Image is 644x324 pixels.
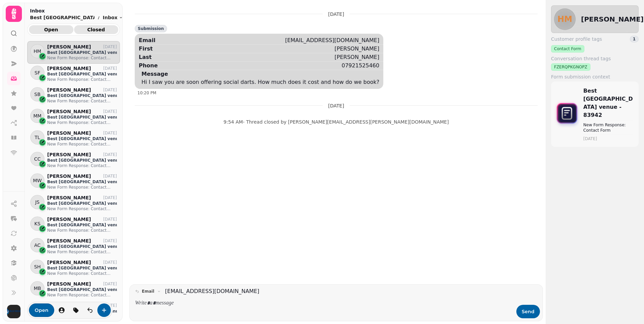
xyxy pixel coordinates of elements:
[34,285,41,292] span: MB
[35,308,49,313] span: Open
[630,36,639,42] div: 1
[30,7,123,14] h2: Inbox
[47,185,117,190] p: New Form Response: Contact Form
[551,45,584,53] div: Contact Form
[103,14,123,21] button: Inbox
[47,77,117,82] p: New Form Response: Contact Form
[47,163,117,168] p: New Form Response: Contact Form
[47,238,91,244] p: [PERSON_NAME]
[34,263,40,270] span: SH
[33,177,42,184] span: MW
[47,179,117,185] p: Best [GEOGRAPHIC_DATA] venue - 83942
[554,100,581,128] img: form-icon
[34,242,40,249] span: AC
[47,130,91,136] p: [PERSON_NAME]
[33,112,41,119] span: MM
[581,14,644,24] h2: [PERSON_NAME]
[328,11,344,18] p: [DATE]
[35,134,40,141] span: TL
[47,55,117,61] p: New Form Response: Contact Form
[103,195,117,200] p: [DATE]
[139,62,158,70] div: Phone
[47,271,117,276] p: New Form Response: Contact Form
[47,249,117,255] p: New Form Response: Contact Form
[551,55,639,62] label: Conversation thread tags
[103,44,117,50] p: [DATE]
[47,50,117,55] p: Best [GEOGRAPHIC_DATA] venue - 83942
[83,303,97,317] button: is-read
[47,141,117,147] p: New Form Response: Contact Form
[103,173,117,179] p: [DATE]
[34,27,68,32] span: Open
[103,87,117,93] p: [DATE]
[583,136,633,141] time: [DATE]
[47,217,91,222] p: [PERSON_NAME]
[69,303,83,317] button: tag-thread
[103,109,117,114] p: [DATE]
[285,36,379,44] div: [EMAIL_ADDRESS][DOMAIN_NAME]
[551,73,639,80] label: Form submission context
[47,120,117,125] p: New Form Response: Contact Form
[47,292,117,298] p: New Form Response: Contact Form
[139,45,153,53] div: First
[137,90,521,96] div: 10:20 PM
[74,25,119,34] button: Closed
[522,309,535,314] span: Send
[103,260,117,265] p: [DATE]
[47,93,117,98] p: Best [GEOGRAPHIC_DATA] venue - 83942
[583,122,633,133] p: New Form Response: Contact Form
[47,173,91,179] p: [PERSON_NAME]
[103,152,117,157] p: [DATE]
[334,45,379,53] div: [PERSON_NAME]
[47,136,117,141] p: Best [GEOGRAPHIC_DATA] venue - 83942
[583,87,633,119] p: Best [GEOGRAPHIC_DATA] venue - 83942
[29,25,73,34] button: Open
[47,195,91,201] p: [PERSON_NAME]
[47,115,117,120] p: Best [GEOGRAPHIC_DATA] venue - 83942
[47,265,117,271] p: Best [GEOGRAPHIC_DATA] venue - 83942
[30,14,123,21] nav: breadcrumb
[557,15,572,23] span: HM
[34,48,41,55] span: HM
[47,98,117,104] p: New Form Response: Contact Form
[103,130,117,136] p: [DATE]
[132,287,164,295] button: email
[30,14,95,21] p: Best [GEOGRAPHIC_DATA] venue - 83942
[551,63,590,71] div: FZERQPKGNOPZ
[47,287,117,292] p: Best [GEOGRAPHIC_DATA] venue - 83942
[103,66,117,71] p: [DATE]
[29,303,54,317] button: Open
[6,305,22,318] button: User avatar
[139,36,155,44] div: Email
[334,53,379,61] div: [PERSON_NAME]
[47,66,91,71] p: [PERSON_NAME]
[47,201,117,206] p: Best [GEOGRAPHIC_DATA] venue - 83942
[47,44,91,50] p: [PERSON_NAME]
[47,228,117,233] p: New Form Response: Contact Form
[47,222,117,228] p: Best [GEOGRAPHIC_DATA] venue - 83942
[47,206,117,212] p: New Form Response: Contact Form
[35,199,39,205] span: JS
[103,217,117,222] p: [DATE]
[47,71,117,77] p: Best [GEOGRAPHIC_DATA] venue - 83942
[141,70,168,78] div: Message
[47,87,91,93] p: [PERSON_NAME]
[551,36,602,42] span: Customer profile tags
[224,119,449,125] div: 9:54 AM - Thread closed by [PERSON_NAME][EMAIL_ADDRESS][PERSON_NAME][DOMAIN_NAME]
[35,69,40,76] span: SF
[47,260,91,265] p: [PERSON_NAME]
[165,287,259,295] a: [EMAIL_ADDRESS][DOMAIN_NAME]
[34,91,41,98] span: SB
[141,78,379,86] div: Hi I saw you are soon offering social darts. How much does it cost and how do we book?
[47,158,117,163] p: Best [GEOGRAPHIC_DATA] venue - 83942
[328,102,344,109] p: [DATE]
[47,152,91,158] p: [PERSON_NAME]
[516,305,540,318] button: Send
[97,303,111,317] button: create-convo
[47,244,117,249] p: Best [GEOGRAPHIC_DATA] venue - 83942
[79,27,113,32] span: Closed
[103,281,117,287] p: [DATE]
[27,41,120,313] div: grid
[47,109,91,115] p: [PERSON_NAME]
[34,156,41,162] span: CC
